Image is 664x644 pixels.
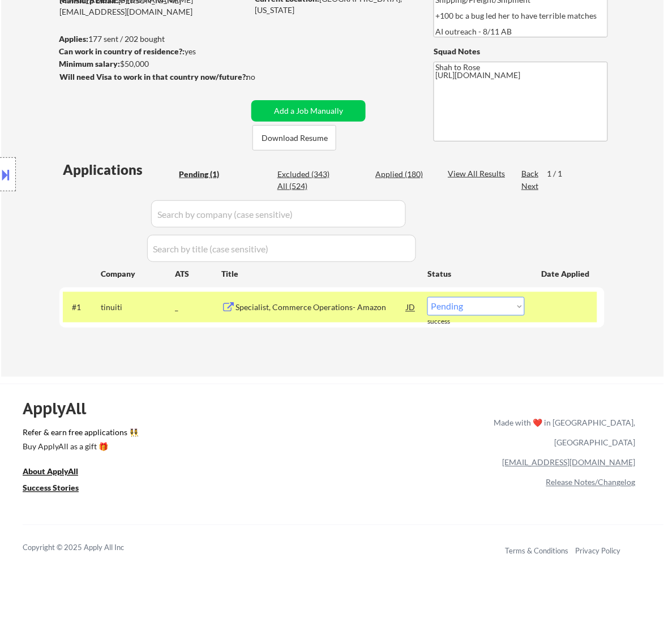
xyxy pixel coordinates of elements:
[490,413,636,453] div: Made with ❤️ in [GEOGRAPHIC_DATA], [GEOGRAPHIC_DATA]
[252,125,336,151] button: Download Resume
[147,235,416,262] input: Search by title (case sensitive)
[375,169,432,180] div: Applied (180)
[434,46,608,57] div: Squad Notes
[151,200,406,227] input: Search by company (case sensitive)
[448,168,508,179] div: View All Results
[23,482,94,496] a: Success Stories
[59,33,247,45] div: 177 sent / 202 bought
[101,302,175,314] div: tinuiti
[427,317,473,327] div: success
[405,297,417,317] div: JD
[547,168,573,179] div: 1 / 1
[23,543,153,554] div: Copyright © 2025 Apply All Inc
[59,58,247,70] div: $50,000
[23,443,136,451] div: Buy ApplyAll as a gift 🎁
[277,181,334,192] div: All (524)
[23,441,136,455] a: Buy ApplyAll as a gift 🎁
[541,268,591,280] div: Date Applied
[175,302,221,314] div: _
[503,458,636,467] a: [EMAIL_ADDRESS][DOMAIN_NAME]
[521,168,539,179] div: Back
[576,547,621,556] a: Privacy Policy
[246,71,279,83] div: no
[521,181,539,192] div: Next
[235,302,406,314] div: Specialist, Commerce Operations- Amazon
[251,100,366,122] button: Add a Job Manually
[23,467,78,476] u: About ApplyAll
[23,400,99,419] div: ApplyAll
[59,46,185,56] strong: Can work in country of residence?:
[23,429,258,441] a: Refer & earn free applications 👯‍♀️
[546,478,636,487] a: Release Notes/Changelog
[506,547,569,556] a: Terms & Conditions
[179,169,235,180] div: Pending (1)
[59,34,88,44] strong: Applies:
[427,263,525,284] div: Status
[72,302,92,314] div: #1
[59,59,120,68] strong: Minimum salary:
[221,268,417,280] div: Title
[23,483,79,493] u: Success Stories
[277,169,334,180] div: Excluded (343)
[59,46,244,57] div: yes
[23,466,94,480] a: About ApplyAll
